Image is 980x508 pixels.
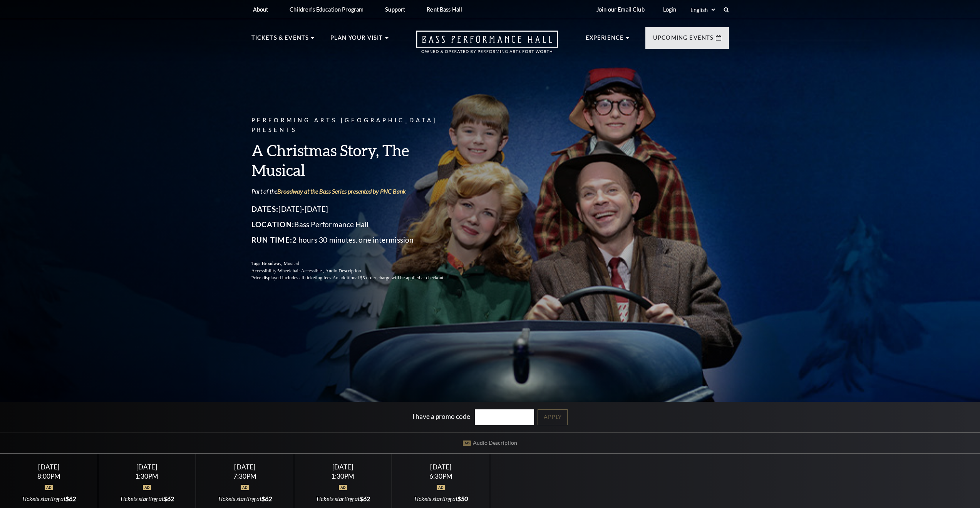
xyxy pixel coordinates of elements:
[251,220,295,229] span: Location:
[205,463,285,471] div: [DATE]
[689,6,716,14] select: Select:
[427,6,462,13] p: Rent Bass Hall
[385,6,405,13] p: Support
[251,33,309,47] p: Tickets & Events
[164,495,174,502] span: $62
[251,267,463,275] p: Accessibility:
[205,473,285,479] div: 7:30PM
[251,203,463,215] p: [DATE]-[DATE]
[251,140,463,180] h3: A Christmas Story, The Musical
[107,473,186,479] div: 1:30PM
[261,495,272,502] span: $62
[401,463,481,471] div: [DATE]
[251,274,463,282] p: Price displayed includes all ticketing fees.
[330,33,383,47] p: Plan Your Visit
[251,234,463,246] p: 2 hours 30 minutes, one intermission
[107,463,186,471] div: [DATE]
[241,485,249,490] img: icon_ad.svg
[303,463,382,471] div: [DATE]
[251,116,463,135] p: Performing Arts [GEOGRAPHIC_DATA] Presents
[251,187,463,196] p: Part of the
[360,495,370,502] span: $62
[251,260,463,267] p: Tags:
[251,204,279,213] span: Dates:
[9,473,89,479] div: 8:00PM
[401,494,481,503] div: Tickets starting at
[143,485,151,490] img: icon_ad.svg
[457,495,468,502] span: $50
[251,235,293,244] span: Run Time:
[303,494,382,503] div: Tickets starting at
[412,412,470,420] label: I have a promo code
[653,33,714,47] p: Upcoming Events
[205,494,285,503] div: Tickets starting at
[586,33,624,47] p: Experience
[303,473,382,479] div: 1:30PM
[251,218,463,231] p: Bass Performance Hall
[65,495,76,502] span: $62
[339,485,347,490] img: icon_ad.svg
[401,473,481,479] div: 6:30PM
[253,6,268,13] p: About
[45,485,53,490] img: icon_ad.svg
[290,6,364,13] p: Children's Education Program
[261,261,299,266] span: Broadway, Musical
[277,187,406,195] a: Broadway at the Bass Series presented by PNC Bank
[278,268,361,273] span: Wheelchair Accessible , Audio Description
[332,275,444,280] span: An additional $5 order charge will be applied at checkout.
[9,463,89,471] div: [DATE]
[107,494,186,503] div: Tickets starting at
[437,485,445,490] img: icon_ad.svg
[9,494,89,503] div: Tickets starting at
